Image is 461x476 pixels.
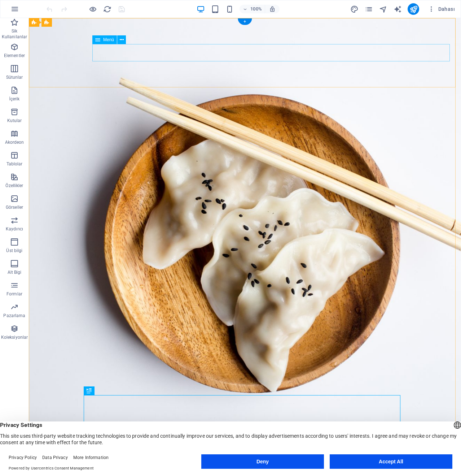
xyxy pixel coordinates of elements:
[379,5,387,13] button: navigator
[5,183,23,189] p: Özellikler
[103,38,114,42] span: Menü
[240,5,265,13] button: 100%
[6,226,23,232] p: Kaydırıcı
[379,5,387,13] i: Navigatör
[103,5,111,13] button: reload
[428,5,455,13] span: Dahası
[4,53,25,59] p: Elementler
[409,5,418,13] i: Yayınla
[408,3,419,15] button: publish
[8,269,22,275] p: Alt Bigi
[394,5,402,13] i: AI Writer
[6,204,23,210] p: Görseller
[6,74,23,80] p: Sütunlar
[350,5,359,13] button: design
[6,291,22,297] p: Formlar
[3,313,25,319] p: Pazarlama
[238,18,252,25] div: +
[88,5,97,13] button: Ön izleme modundan çıkıp düzenlemeye devam etmek için buraya tıklayın
[6,248,22,254] p: Üst bilgi
[364,5,373,13] button: pages
[350,5,359,13] i: Tasarım (Ctrl+Alt+Y)
[103,5,111,13] i: Sayfayı yeniden yükleyin
[1,334,28,340] p: Koleksiyonlar
[365,5,373,13] i: Sayfalar (Ctrl+Alt+S)
[7,118,22,124] p: Kutular
[9,96,19,102] p: İçerik
[269,6,276,12] i: Yeniden boyutlandırmada yakınlaştırma düzeyini seçilen cihaza uyacak şekilde otomatik olarak ayarla.
[425,3,458,15] button: Dahası
[393,5,402,13] button: text_generator
[5,139,24,145] p: Akordeon
[250,5,262,13] h6: 100%
[6,161,23,167] p: Tablolar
